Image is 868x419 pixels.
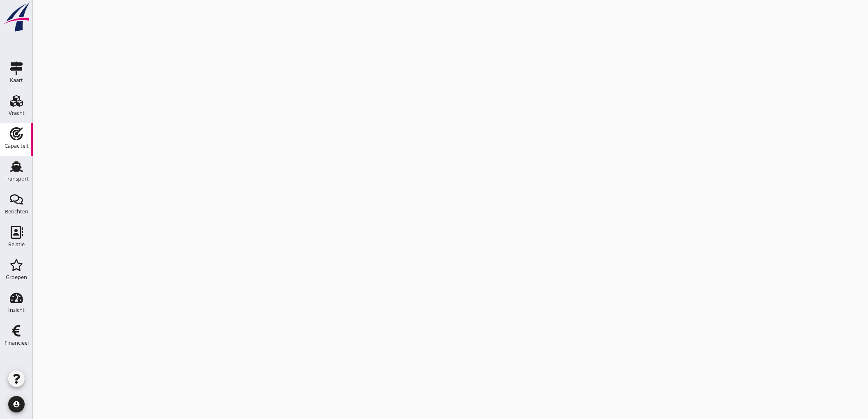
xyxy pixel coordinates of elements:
[8,307,25,313] div: Inzicht
[5,340,29,346] div: Financieel
[8,396,25,412] i: account_circle
[8,242,25,247] div: Relatie
[5,176,29,181] div: Transport
[9,110,25,116] div: Vracht
[2,2,31,32] img: logo-small.a267ee39.svg
[5,143,29,149] div: Capaciteit
[6,275,27,280] div: Groepen
[10,78,23,83] div: Kaart
[5,209,28,214] div: Berichten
